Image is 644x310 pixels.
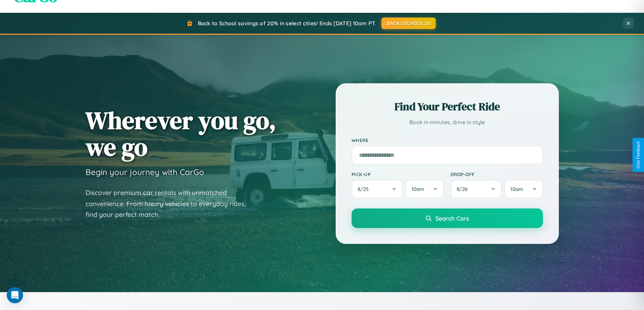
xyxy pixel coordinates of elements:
div: Give Feedback [636,141,641,169]
span: 10am [510,186,523,192]
label: Where [352,137,543,143]
button: 10am [405,180,444,198]
span: 10am [411,186,424,192]
button: 10am [504,180,543,198]
span: Back to School savings of 20% in select cities! Ends [DATE] 10am PT. [198,20,376,27]
span: 8 / 26 [457,186,471,192]
p: Book in minutes, drive in style [352,117,543,127]
p: Discover premium car rentals with unmatched convenience. From luxury vehicles to everyday rides, ... [86,187,255,220]
button: Search Cars [352,208,543,228]
label: Drop-off [451,171,543,177]
span: 8 / 25 [358,186,372,192]
label: Pick-up [352,171,444,177]
button: 8/25 [352,180,403,198]
h2: Find Your Perfect Ride [352,99,543,114]
h1: Wherever you go, we go [86,107,276,160]
div: Open Intercom Messenger [7,287,23,303]
button: 8/26 [451,180,502,198]
span: Search Cars [435,215,469,222]
button: BACK2SCHOOL20 [381,18,436,29]
h3: Begin your journey with CarGo [86,167,204,177]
